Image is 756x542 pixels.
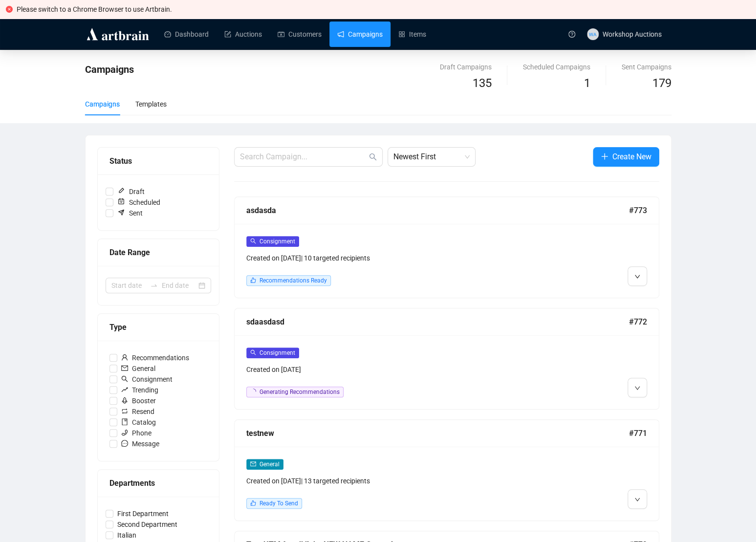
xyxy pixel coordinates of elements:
[113,530,140,541] span: Italian
[117,385,162,395] span: Trending
[612,151,651,163] span: Create New
[6,6,13,13] span: close-circle
[593,147,659,167] button: Create New
[250,461,256,467] span: mail
[246,427,629,439] div: testnew
[162,280,196,291] input: End date
[150,282,158,289] span: swap-right
[259,238,295,245] span: Consignment
[117,352,193,363] span: Recommendations
[634,385,640,391] span: down
[246,476,545,486] div: Created on [DATE] | 13 targeted recipients
[121,375,128,382] span: search
[117,428,155,438] span: Phone
[109,321,207,333] div: Type
[259,461,280,468] span: General
[634,497,640,502] span: down
[246,316,629,328] div: sdaasdasd
[150,282,158,289] span: to
[113,197,164,208] span: Scheduled
[121,408,128,414] span: retweet
[603,30,662,38] span: Workshop Auctions
[121,397,128,404] span: rocket
[85,99,120,109] div: Campaigns
[562,19,581,49] a: question-circle
[85,64,134,75] span: Campaigns
[117,395,160,406] span: Booster
[109,155,207,167] div: Status
[246,364,545,375] div: Created on [DATE]
[250,238,256,244] span: search
[278,22,322,47] a: Customers
[117,374,176,385] span: Consignment
[117,406,158,417] span: Resend
[629,316,647,328] span: #772
[246,253,545,263] div: Created on [DATE] | 10 targeted recipients
[246,204,629,217] div: asdasda
[117,438,163,449] span: Message
[652,76,671,90] span: 179
[250,500,256,506] span: like
[259,500,298,507] span: Ready To Send
[398,22,426,47] a: Items
[629,427,647,439] span: #771
[117,363,159,374] span: General
[121,429,128,436] span: phone
[240,151,367,163] input: Search Campaign...
[259,277,327,284] span: Recommendations Ready
[234,308,659,410] a: sdaasdasd#772searchConsignmentCreated on [DATE]loadingGenerating Recommendations
[634,274,640,280] span: down
[121,365,128,371] span: mail
[113,519,181,530] span: Second Department
[473,76,492,90] span: 135
[85,26,151,42] img: logo
[224,22,262,47] a: Auctions
[601,152,608,160] span: plus
[584,76,590,90] span: 1
[113,508,173,519] span: First Department
[259,349,295,356] span: Consignment
[259,389,340,395] span: Generating Recommendations
[109,246,207,259] div: Date Range
[117,417,160,428] span: Catalog
[17,4,750,15] div: Please switch to a Chrome Browser to use Artbrain.
[234,419,659,521] a: testnew#771mailGeneralCreated on [DATE]| 13 targeted recipientslikeReady To Send
[440,62,492,72] div: Draft Campaigns
[113,186,149,197] span: Draft
[250,277,256,283] span: like
[589,30,596,38] span: WA
[622,62,671,72] div: Sent Campaigns
[113,208,147,218] span: Sent
[234,196,659,298] a: asdasda#773searchConsignmentCreated on [DATE]| 10 targeted recipientslikeRecommendations Ready
[164,22,209,47] a: Dashboard
[121,386,128,393] span: rise
[369,153,377,161] span: search
[121,440,128,447] span: message
[523,62,590,72] div: Scheduled Campaigns
[109,477,207,489] div: Departments
[135,99,167,109] div: Templates
[121,418,128,425] span: book
[568,31,575,38] span: question-circle
[250,349,256,355] span: search
[250,389,256,394] span: loading
[393,148,470,166] span: Newest First
[337,22,383,47] a: Campaigns
[121,354,128,361] span: user
[111,280,146,291] input: Start date
[629,204,647,217] span: #773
